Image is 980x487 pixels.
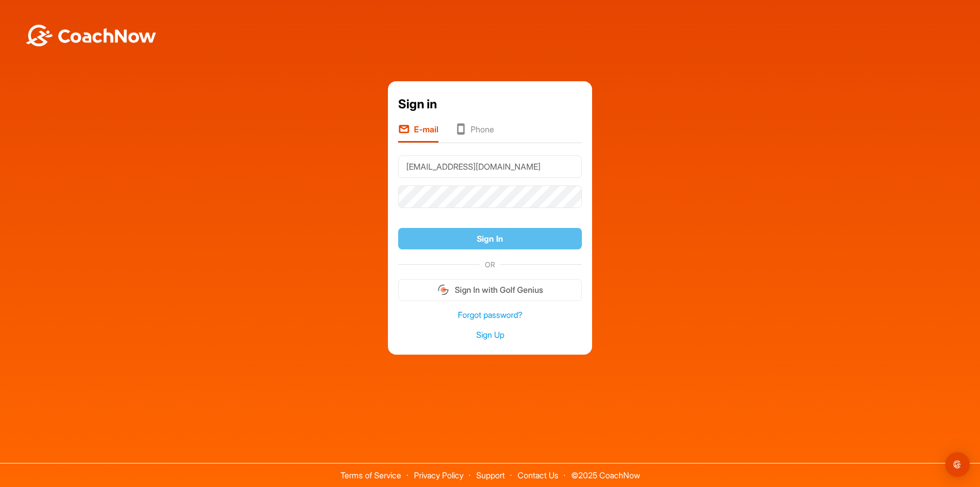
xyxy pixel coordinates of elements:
[398,95,582,113] div: Sign in
[480,259,500,270] span: OR
[398,309,582,321] a: Forgot password?
[398,228,582,250] button: Sign In
[455,123,494,143] li: Phone
[566,463,645,479] span: © 2025 CoachNow
[398,329,582,341] a: Sign Up
[437,284,450,296] img: gg_logo
[414,470,463,480] a: Privacy Policy
[945,452,970,477] div: Open Intercom Messenger
[398,155,582,178] input: E-mail
[24,25,157,47] img: BwLJSsUCoWCh5upNqxVrqldRgqLPVwmV24tXu5FoVAoFEpwwqQ3VIfuoInZCoVCoTD4vwADAC3ZFMkVEQFDAAAAAElFTkSuQmCC
[518,470,558,480] a: Contact Us
[476,470,505,480] a: Support
[340,470,401,480] a: Terms of Service
[398,123,438,143] li: E-mail
[398,279,582,301] button: Sign In with Golf Genius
